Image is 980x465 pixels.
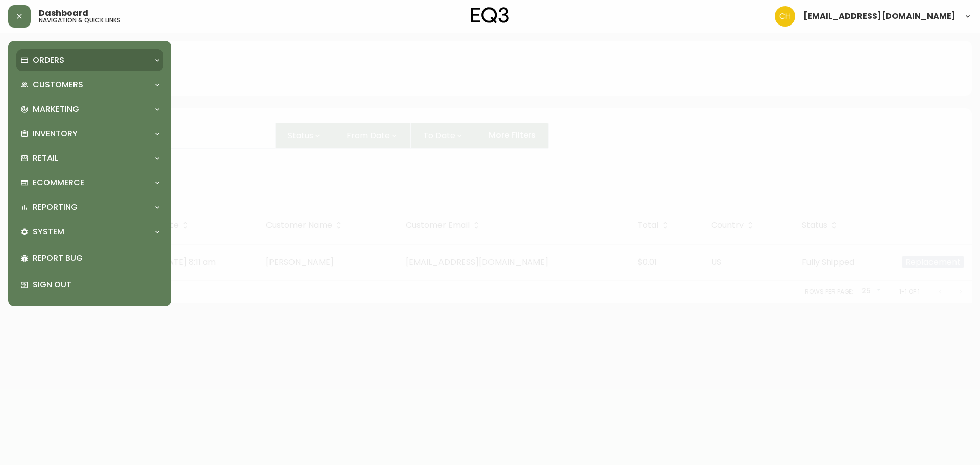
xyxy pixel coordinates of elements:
[471,7,509,23] img: logo
[803,12,955,20] span: [EMAIL_ADDRESS][DOMAIN_NAME]
[16,172,163,194] div: Ecommerce
[16,49,163,71] div: Orders
[39,17,120,23] h5: navigation & quick links
[33,279,159,290] p: Sign Out
[33,177,84,188] p: Ecommerce
[33,226,64,237] p: System
[33,153,58,164] p: Retail
[775,6,795,27] img: 6288462cea190ebb98a2c2f3c744dd7e
[33,128,78,139] p: Inventory
[33,253,159,264] p: Report Bug
[16,272,163,298] div: Sign Out
[16,123,163,145] div: Inventory
[39,9,88,17] span: Dashboard
[33,79,83,90] p: Customers
[33,55,64,66] p: Orders
[16,147,163,169] div: Retail
[16,245,163,272] div: Report Bug
[16,221,163,243] div: System
[33,104,79,115] p: Marketing
[16,196,163,218] div: Reporting
[33,202,78,213] p: Reporting
[16,98,163,120] div: Marketing
[16,74,163,96] div: Customers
